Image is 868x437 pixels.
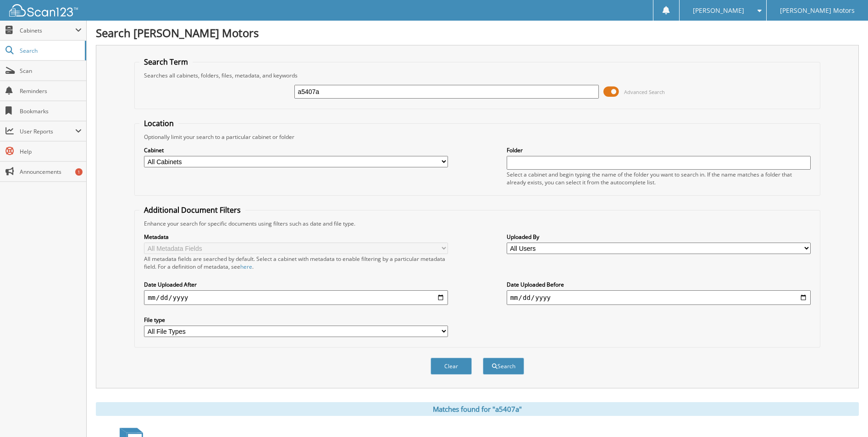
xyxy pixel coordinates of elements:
legend: Additional Document Filters [139,205,245,215]
span: User Reports [20,127,75,135]
input: start [144,290,448,305]
label: Cabinet [144,146,448,154]
span: Search [20,47,80,55]
div: Enhance your search for specific documents using filters such as date and file type. [139,220,815,227]
span: Scan [20,67,82,75]
div: All metadata fields are searched by default. Select a cabinet with metadata to enable filtering b... [144,255,448,271]
button: Clear [431,358,472,375]
a: here [240,263,252,271]
span: Announcements [20,168,82,176]
legend: Location [139,118,178,128]
h1: Search [PERSON_NAME] Motors [96,25,859,40]
div: Searches all cabinets, folders, files, metadata, and keywords [139,72,815,79]
div: Matches found for "a5407a" [96,402,859,416]
label: File type [144,316,448,324]
div: Select a cabinet and begin typing the name of the folder you want to search in. If the name match... [507,171,811,186]
label: Date Uploaded After [144,281,448,288]
label: Uploaded By [507,233,811,241]
div: 1 [75,168,83,176]
label: Metadata [144,233,448,241]
legend: Search Term [139,57,193,67]
span: [PERSON_NAME] [693,8,744,13]
input: end [507,290,811,305]
label: Date Uploaded Before [507,281,811,288]
label: Folder [507,146,811,154]
span: Cabinets [20,27,75,34]
img: scan123-logo-white.svg [9,4,78,17]
span: Bookmarks [20,107,82,115]
div: Optionally limit your search to a particular cabinet or folder [139,133,815,141]
span: Advanced Search [624,89,665,95]
button: Search [483,358,524,375]
span: Reminders [20,87,82,95]
span: [PERSON_NAME] Motors [780,8,855,13]
span: Help [20,148,82,155]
